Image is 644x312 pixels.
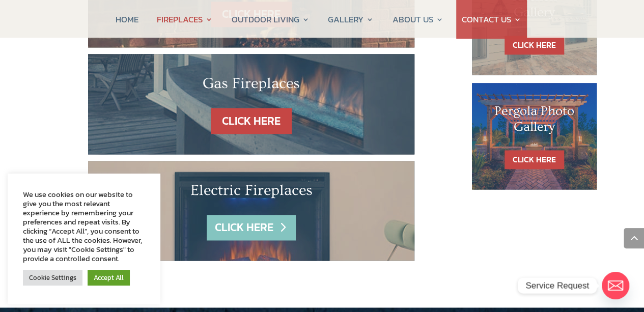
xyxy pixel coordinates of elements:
[119,181,384,205] h2: Electric Fireplaces
[119,74,384,98] h2: Gas Fireplaces
[505,150,564,169] a: CLICK HERE
[492,103,577,140] h1: Pergola Photo Gallery
[211,108,292,134] a: CLICK HERE
[505,36,564,54] a: CLICK HERE
[207,215,295,241] a: CLICK HERE
[602,272,629,299] a: Email
[88,270,130,286] a: Accept All
[23,270,82,286] a: Cookie Settings
[23,190,145,263] div: We use cookies on our website to give you the most relevant experience by remembering your prefer...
